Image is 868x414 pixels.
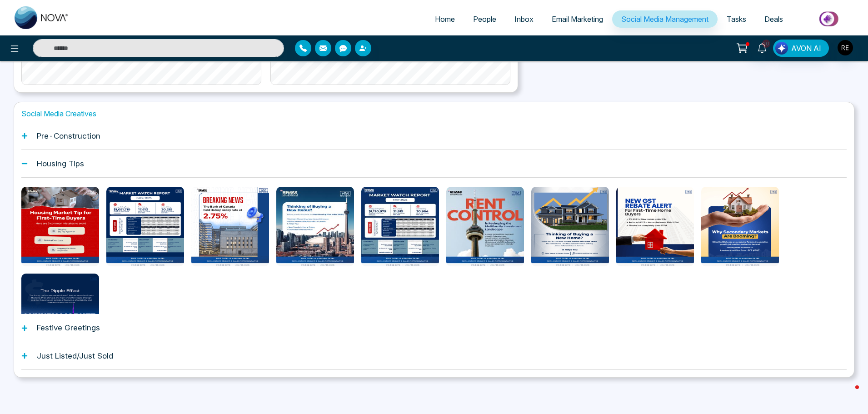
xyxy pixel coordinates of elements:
[15,6,69,29] img: Nova CRM Logo
[837,383,859,405] iframe: Intercom live chat
[727,15,746,24] span: Tasks
[37,351,113,360] h1: Just Listed/Just Sold
[762,40,770,48] span: 10
[37,323,100,332] h1: Festive Greetings
[621,15,708,24] span: Social Media Management
[543,10,612,28] a: Email Marketing
[505,10,543,28] a: Inbox
[838,40,853,55] img: User Avatar
[464,10,505,28] a: People
[514,15,534,24] span: Inbox
[473,15,496,24] span: People
[552,15,603,24] span: Email Marketing
[797,9,863,29] img: Market-place.gif
[773,40,829,57] button: AVON AI
[751,40,773,55] a: 10
[21,110,847,118] h1: Social Media Creatives
[612,10,718,28] a: Social Media Management
[426,10,464,28] a: Home
[435,15,455,24] span: Home
[37,159,84,168] h1: Housing Tips
[37,131,100,140] h1: Pre-Construction
[775,42,788,55] img: Lead Flow
[764,15,783,24] span: Deals
[755,10,792,28] a: Deals
[718,10,755,28] a: Tasks
[791,43,821,54] span: AVON AI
